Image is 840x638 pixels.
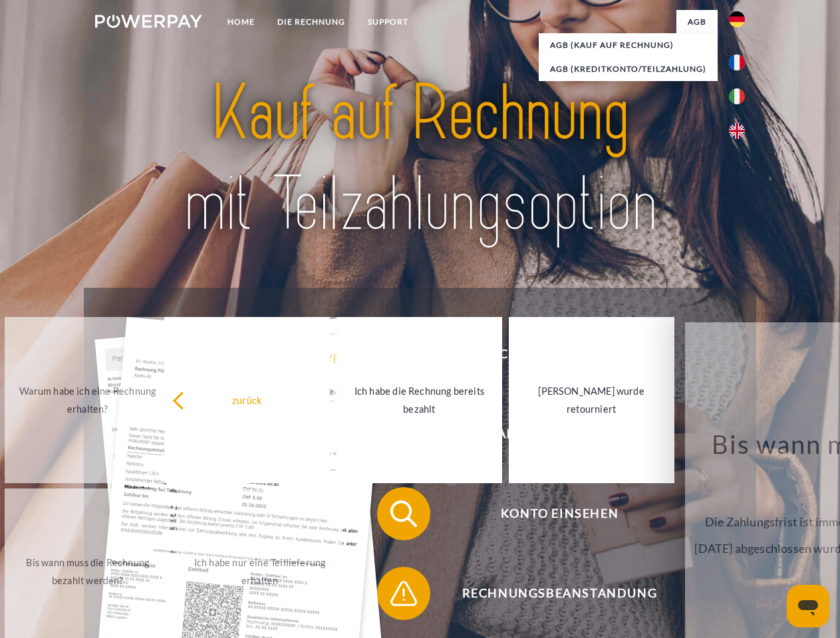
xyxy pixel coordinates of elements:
[729,123,745,139] img: en
[729,88,745,104] img: it
[216,10,266,34] a: Home
[13,382,162,418] div: Warum habe ich eine Rechnung erhalten?
[396,567,722,620] span: Rechnungsbeanstandung
[95,15,202,28] img: logo-powerpay-white.svg
[517,382,666,418] div: [PERSON_NAME] wurde retourniert
[729,11,745,27] img: de
[127,64,713,255] img: title-powerpay_de.svg
[377,567,723,620] button: Rechnungsbeanstandung
[13,554,162,589] div: Bis wann muss die Rechnung bezahlt werden?
[729,54,745,70] img: fr
[345,382,494,418] div: Ich habe die Rechnung bereits bezahlt
[676,10,718,34] a: agb
[539,57,718,81] a: AGB (Kreditkonto/Teilzahlung)
[356,10,420,34] a: SUPPORT
[185,554,335,589] div: Ich habe nur eine Teillieferung erhalten
[377,487,723,540] button: Konto einsehen
[539,33,718,57] a: AGB (Kauf auf Rechnung)
[387,497,420,530] img: qb_search.svg
[387,577,420,610] img: qb_warning.svg
[172,391,322,409] div: zurück
[266,10,356,34] a: DIE RECHNUNG
[396,487,722,540] span: Konto einsehen
[787,585,829,627] iframe: Schaltfläche zum Öffnen des Messaging-Fensters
